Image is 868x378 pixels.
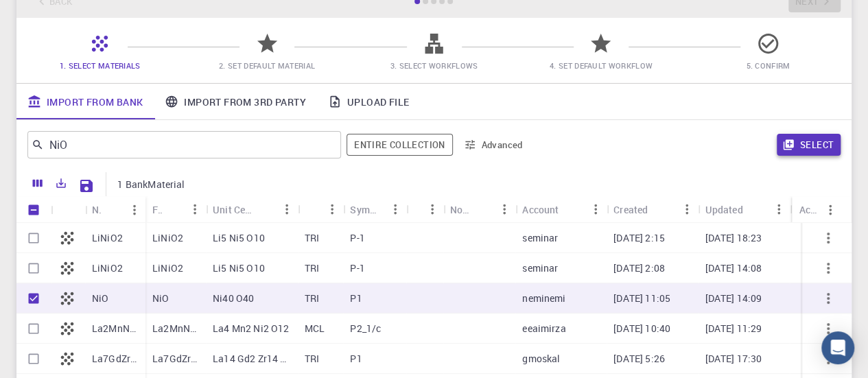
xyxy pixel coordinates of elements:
button: Sort [254,198,276,220]
p: gmoskal [522,352,560,366]
p: TRI [305,261,319,275]
p: La2MnNiO6 [92,322,139,335]
button: Sort [559,198,580,220]
p: NiO [152,292,169,305]
button: Menu [421,198,443,220]
button: Menu [321,198,343,220]
p: [DATE] 11:29 [705,322,762,335]
p: Li5 Ni5 O10 [213,261,265,275]
button: Columns [26,172,49,194]
span: Support [27,10,77,22]
div: Updated [698,196,789,223]
div: Actions [792,196,841,223]
button: Menu [585,198,607,220]
p: [DATE] 2:08 [613,261,665,275]
p: [DATE] 10:40 [613,322,670,335]
p: LiNiO2 [152,261,183,275]
div: Non-periodic [443,196,516,223]
div: Name [85,196,145,223]
p: NiO [92,292,108,305]
p: TRI [305,292,319,305]
p: [DATE] 2:15 [613,231,665,245]
a: Import From Bank [16,84,154,119]
button: Sort [742,198,764,220]
p: La4 Mn2 Ni2 O12 [213,322,289,335]
p: [DATE] 14:08 [705,261,762,275]
p: P2_1/c [350,322,381,335]
p: [DATE] 14:09 [705,292,762,305]
div: Updated [705,196,742,223]
div: Name [92,196,102,223]
div: Unit Cell Formula [213,196,254,223]
p: P-1 [350,231,364,245]
button: Advanced [458,134,530,156]
div: Account [515,196,607,223]
p: [DATE] 17:30 [705,352,762,366]
div: Formula [152,196,162,223]
p: LiNiO2 [92,261,123,275]
p: MCL [305,322,325,335]
button: Sort [471,198,493,220]
div: Open Intercom Messenger [821,331,854,364]
p: La2MnNiO6 [152,322,199,335]
p: TRI [305,231,319,245]
span: 4. Set Default Workflow [550,60,653,71]
div: Icon [51,196,85,223]
button: Sort [648,198,670,220]
a: Upload File [317,84,420,119]
div: Formula [145,196,206,223]
button: Menu [768,198,790,220]
p: LiNiO2 [92,231,123,245]
p: 1 BankMaterial [117,178,185,191]
div: Symmetry [350,196,384,223]
p: neminemi [522,292,565,305]
div: Created [613,196,648,223]
button: Select [777,134,841,156]
div: Account [522,196,559,223]
button: Menu [124,199,145,221]
button: Menu [819,199,841,221]
button: Entire collection [347,134,452,156]
p: [DATE] 5:26 [613,352,665,366]
p: TRI [305,352,319,366]
p: P1 [350,292,362,305]
p: [DATE] 18:23 [705,231,762,245]
button: Sort [305,198,327,220]
button: Menu [184,198,206,220]
button: Menu [384,198,406,220]
a: Import From 3rd Party [154,84,316,119]
span: 2. Set Default Material [219,60,315,71]
div: Actions [799,196,819,223]
p: eeaimirza [522,322,565,335]
div: Non-periodic [450,196,472,223]
p: La7GdZr7NiO28 [152,352,199,366]
div: Symmetry [343,196,406,223]
p: Ni40 O40 [213,292,254,305]
button: Menu [276,198,298,220]
button: Sort [162,198,184,220]
p: [DATE] 11:05 [613,292,670,305]
span: 3. Select Workflows [390,60,478,71]
p: P-1 [350,261,364,275]
p: Li5 Ni5 O10 [213,231,265,245]
div: Created [607,196,698,223]
p: seminar [522,231,558,245]
p: P1 [350,352,362,366]
button: Menu [493,198,515,220]
span: Filter throughout whole library including sets (folders) [347,134,452,156]
button: Export [49,172,73,194]
button: Save Explorer Settings [73,172,100,200]
button: Menu [676,198,698,220]
button: Sort [102,199,124,221]
p: LiNiO2 [152,231,183,245]
span: 1. Select Materials [60,60,141,71]
div: Lattice [298,196,344,223]
p: seminar [522,261,558,275]
p: La14 Gd2 Zr14 Ni2 O56 [213,352,291,366]
span: 5. Confirm [746,60,790,71]
p: La7GdZr7NiO28 [92,352,139,366]
div: Unit Cell Formula [206,196,298,223]
div: Tags [406,196,443,223]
